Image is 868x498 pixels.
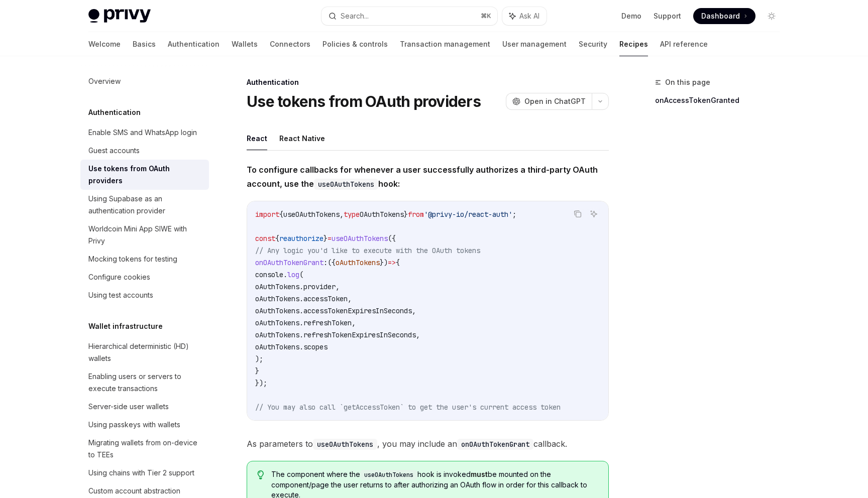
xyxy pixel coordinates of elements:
[80,464,209,482] a: Using chains with Tier 2 support
[80,72,209,90] a: Overview
[579,32,607,56] a: Security
[88,163,203,187] div: Use tokens from OAuth providers
[332,234,388,243] span: useOAuthTokens
[80,416,209,434] a: Using passkeys with wallets
[481,12,491,20] span: ⌘ K
[303,294,348,303] span: accessToken
[388,234,396,243] span: ({
[247,92,481,110] h1: Use tokens from OAuth providers
[512,210,516,219] span: ;
[336,258,380,267] span: oAuthTokens
[412,306,416,315] span: ,
[279,234,323,243] span: reauthorize
[519,11,539,21] span: Ask AI
[380,258,388,267] span: })
[255,282,299,291] span: oAuthTokens
[571,207,584,220] button: Copy the contents from the code block
[80,286,209,304] a: Using test accounts
[404,210,408,219] span: }
[88,253,177,265] div: Mocking tokens for testing
[247,77,609,87] div: Authentication
[255,318,299,327] span: oAuthTokens
[400,32,490,56] a: Transaction management
[303,306,412,315] span: accessTokenExpiresInSeconds
[701,11,740,21] span: Dashboard
[660,32,708,56] a: API reference
[133,32,156,56] a: Basics
[416,330,420,339] span: ,
[88,320,163,332] h5: Wallet infrastructure
[279,210,283,219] span: {
[299,282,303,291] span: .
[524,96,586,106] span: Open in ChatGPT
[255,366,259,376] span: }
[340,210,344,219] span: ,
[322,32,388,56] a: Policies & controls
[255,342,299,351] span: oAuthTokens
[303,318,352,327] span: refreshToken
[80,337,209,367] a: Hierarchical deterministic (HD) wallets
[80,123,209,142] a: Enable SMS and WhatsApp login
[665,76,710,88] span: On this page
[424,210,512,219] span: '@privy-io/react-auth'
[457,439,533,450] code: onOAuthTokenGrant
[275,234,279,243] span: {
[341,10,369,22] div: Search...
[655,92,788,108] a: onAccessTokenGranted
[348,294,352,303] span: ,
[88,127,197,139] div: Enable SMS and WhatsApp login
[80,398,209,416] a: Server-side user wallets
[88,401,169,413] div: Server-side user wallets
[693,8,755,24] a: Dashboard
[321,7,497,25] button: Search...⌘K
[344,210,360,219] span: type
[323,258,328,267] span: :
[88,106,141,118] h5: Authentication
[88,370,203,395] div: Enabling users or servers to execute transactions
[80,268,209,286] a: Configure cookies
[303,342,328,351] span: scopes
[283,270,287,279] span: .
[88,437,203,461] div: Migrating wallets from on-device to TEEs
[587,207,600,220] button: Ask AI
[313,439,377,450] code: useOAuthTokens
[80,142,209,160] a: Guest accounts
[247,437,609,451] span: As parameters to , you may include an callback.
[88,340,203,364] div: Hierarchical deterministic (HD) wallets
[360,470,417,480] code: useOAuthTokens
[80,434,209,464] a: Migrating wallets from on-device to TEEs
[255,354,263,363] span: );
[299,294,303,303] span: .
[283,210,340,219] span: useOAuthTokens
[619,32,648,56] a: Recipes
[80,190,209,220] a: Using Supabase as an authentication provider
[80,367,209,398] a: Enabling users or servers to execute transactions
[232,32,258,56] a: Wallets
[88,9,151,23] img: light logo
[621,11,641,21] a: Demo
[408,210,424,219] span: from
[255,379,267,388] span: });
[88,419,180,431] div: Using passkeys with wallets
[352,318,356,327] span: ,
[299,270,303,279] span: (
[314,179,378,190] code: useOAuthTokens
[247,127,267,150] button: React
[255,403,561,412] span: // You may also call `getAccessToken` to get the user's current access token
[88,223,203,247] div: Worldcoin Mini App SIWE with Privy
[88,145,140,157] div: Guest accounts
[270,32,310,56] a: Connectors
[257,470,264,479] svg: Tip
[287,270,299,279] span: log
[323,234,328,243] span: }
[247,165,598,189] strong: To configure callbacks for whenever a user successfully authorizes a third-party OAuth account, u...
[303,330,416,339] span: refreshTokenExpiresInSeconds
[303,282,336,291] span: provider
[328,258,336,267] span: ({
[88,271,150,283] div: Configure cookies
[279,127,325,150] button: React Native
[299,342,303,351] span: .
[80,160,209,190] a: Use tokens from OAuth providers
[88,289,153,301] div: Using test accounts
[299,306,303,315] span: .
